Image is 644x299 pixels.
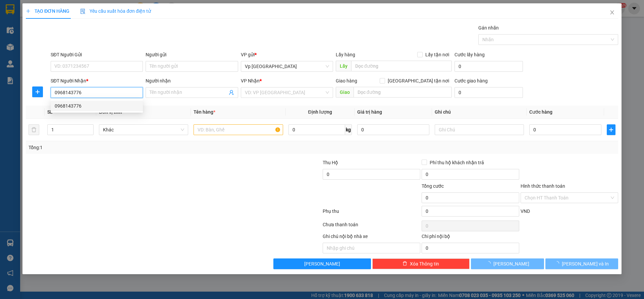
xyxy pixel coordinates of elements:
span: Increase Value [86,125,93,130]
button: Close [603,3,622,22]
span: Cước hàng [529,109,552,115]
img: icon [80,9,86,14]
div: Người gửi [146,51,238,58]
button: deleteXóa Thông tin [372,258,470,269]
span: delete [402,261,407,266]
div: Ghi chú nội bộ nhà xe [323,233,420,243]
input: Cước lấy hàng [454,61,523,72]
span: Lấy tận nơi [423,51,452,58]
img: logo [2,22,4,46]
span: plus [607,127,615,132]
span: Kết Đoàn [12,4,46,12]
span: Tên hàng [194,109,215,115]
input: Cước giao hàng [454,87,523,98]
span: plus [33,89,43,95]
div: SĐT Người Gửi [51,51,143,58]
span: down [88,130,92,134]
input: VD: Bàn, Ghế [194,124,283,135]
div: Người nhận [146,77,238,84]
span: Giao [336,87,354,98]
button: [PERSON_NAME] [471,258,544,269]
span: Khác [103,125,184,135]
span: loading [554,261,562,266]
span: [PERSON_NAME] và In [562,260,609,267]
span: close [609,10,615,15]
span: Decrease Value [86,130,93,135]
span: SL [47,109,53,115]
button: plus [32,86,43,97]
span: Vp Thượng Lý [245,61,329,71]
div: Phụ thu [322,207,421,219]
div: 0968143776 [51,101,143,111]
button: [PERSON_NAME] và In [545,258,618,269]
button: delete [29,124,39,135]
div: Chi phí nội bộ [422,233,519,243]
strong: PHIẾU GỬI HÀNG [12,37,46,52]
span: Định lượng [308,109,332,115]
span: Yêu cầu xuất hóa đơn điện tử [80,8,151,14]
span: up [88,126,92,130]
span: TẠO ĐƠN HÀNG [26,8,69,14]
span: THUONGLY08250030 [55,22,116,29]
span: [PERSON_NAME] [493,260,529,267]
input: Dọc đường [351,61,452,71]
input: 0 [357,124,429,135]
span: Lấy hàng [336,52,355,57]
div: Tổng: 1 [29,144,249,151]
span: 19003239, 0928021970 [8,31,51,36]
span: kg [345,124,352,135]
input: Dọc đường [354,87,452,98]
label: Cước giao hàng [454,78,488,83]
button: [PERSON_NAME] [273,258,371,269]
span: VND [521,208,530,214]
div: 0968143776 [55,102,139,110]
span: [PERSON_NAME] [304,260,340,267]
button: plus [607,124,615,135]
span: user-add [229,90,234,95]
input: Nhập ghi chú [323,243,420,253]
div: Chưa thanh toán [322,221,421,233]
span: Giao hàng [336,78,357,83]
span: Thu Hộ [323,160,338,165]
span: Số 61 [PERSON_NAME] (Đối diện bến xe [GEOGRAPHIC_DATA]) [4,14,54,29]
input: Ghi Chú [435,124,524,135]
span: VP Nhận [241,78,260,83]
span: Giá trị hàng [357,109,382,115]
div: SĐT Người Nhận [51,77,143,84]
span: plus [26,9,31,13]
span: Phí thu hộ khách nhận trả [427,159,487,166]
label: Hình thức thanh toán [521,183,565,189]
span: Xóa Thông tin [410,260,439,267]
label: Gán nhãn [478,25,499,31]
span: Tổng cước [422,183,444,189]
label: Cước lấy hàng [454,52,485,57]
span: [GEOGRAPHIC_DATA] tận nơi [385,77,452,84]
div: VP gửi [241,51,333,58]
span: Lấy [336,61,351,71]
span: loading [486,261,493,266]
th: Ghi chú [432,106,527,119]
